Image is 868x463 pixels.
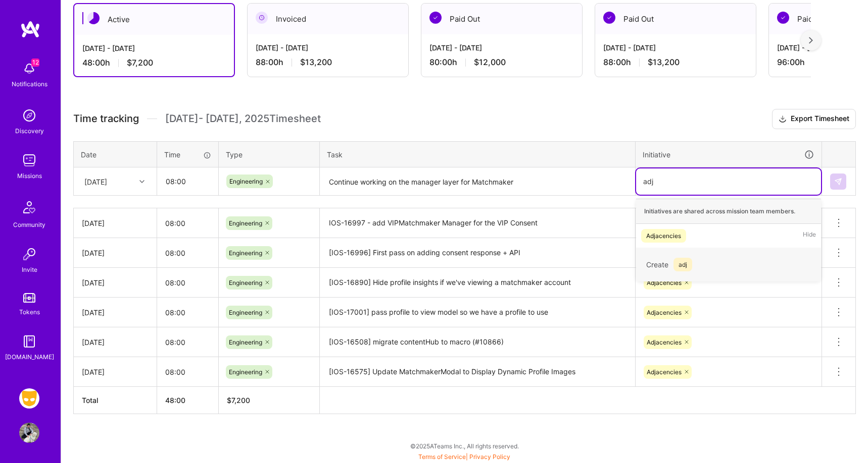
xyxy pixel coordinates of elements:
[320,141,636,167] th: Task
[23,293,35,303] img: tokens
[646,230,681,241] div: Adjacencies
[165,112,321,125] span: [DATE] - [DATE] , 2025 Timesheet
[87,12,100,24] img: Active
[641,253,816,276] div: Create
[321,168,634,195] textarea: Continue working on the manager layer for Matchmaker
[157,240,218,266] input: HH:MM
[256,57,400,68] div: 88:00 h
[603,12,615,24] img: Paid Out
[19,105,39,126] img: discovery
[229,178,263,185] span: Engineering
[15,126,44,136] div: Discovery
[74,141,157,167] th: Date
[13,219,45,230] div: Community
[17,170,42,181] div: Missions
[647,309,682,316] span: Adjacencies
[82,57,226,68] div: 48:00 h
[19,307,40,317] div: Tokens
[74,387,157,414] th: Total
[256,42,400,53] div: [DATE] - [DATE]
[20,20,40,38] img: logo
[12,79,47,89] div: Notifications
[779,114,787,125] i: icon Download
[219,141,320,167] th: Type
[82,367,149,377] div: [DATE]
[22,264,37,275] div: Invite
[74,4,234,35] div: Active
[229,279,262,286] span: Engineering
[157,387,219,414] th: 48:00
[157,210,218,237] input: HH:MM
[648,57,680,68] span: $13,200
[19,331,39,352] img: guide book
[421,4,582,34] div: Paid Out
[157,359,218,385] input: HH:MM
[643,149,814,160] div: Initiative
[84,176,107,187] div: [DATE]
[777,12,789,24] img: Paid Out
[82,307,149,318] div: [DATE]
[227,396,250,404] span: $ 7,200
[229,338,262,346] span: Engineering
[139,179,144,184] i: icon Chevron
[82,43,226,53] div: [DATE] - [DATE]
[647,279,682,286] span: Adjacencies
[474,57,506,68] span: $12,000
[17,388,42,409] a: Grindr: Mobile + BE + Cloud
[229,368,262,376] span: Engineering
[82,218,149,228] div: [DATE]
[834,178,842,186] img: Submit
[321,269,634,297] textarea: [IOS-16890] Hide profile insights if we've viewing a matchmaker account
[321,209,634,237] textarea: IOS-16997 - add VIPMatchmaker Manager for the VIP Consent
[595,4,756,34] div: Paid Out
[164,149,211,160] div: Time
[5,352,54,362] div: [DOMAIN_NAME]
[603,57,748,68] div: 88:00 h
[469,453,510,460] a: Privacy Policy
[82,277,149,288] div: [DATE]
[321,299,634,326] textarea: [IOS-17001] pass profile to view model so we have a profile to use
[229,219,262,227] span: Engineering
[321,358,634,386] textarea: [IOS-16575] Update MatchmakerModal to Display Dynamic Profile Images
[673,258,692,271] span: adj
[82,337,149,348] div: [DATE]
[803,229,816,243] span: Hide
[127,57,153,68] span: $7,200
[809,37,813,44] img: right
[19,423,39,443] img: User Avatar
[19,244,39,264] img: Invite
[19,59,39,79] img: bell
[603,42,748,53] div: [DATE] - [DATE]
[429,57,574,68] div: 80:00 h
[73,112,139,125] span: Time tracking
[17,195,41,219] img: Community
[772,109,856,129] button: Export Timesheet
[418,453,466,460] a: Terms of Service
[229,309,262,316] span: Engineering
[19,150,39,170] img: teamwork
[636,199,821,224] div: Initiatives are shared across mission team members.
[647,338,682,346] span: Adjacencies
[429,42,574,53] div: [DATE] - [DATE]
[321,239,634,267] textarea: [IOS-16996] First pass on adding consent response + API
[157,329,218,356] input: HH:MM
[19,388,39,409] img: Grindr: Mobile + BE + Cloud
[157,269,218,296] input: HH:MM
[429,12,442,24] img: Paid Out
[157,299,218,326] input: HH:MM
[300,57,332,68] span: $13,200
[321,328,634,356] textarea: [IOS-16508] migrate contentHub to macro (#10866)
[229,249,262,257] span: Engineering
[61,433,868,458] div: © 2025 ATeams Inc., All rights reserved.
[158,168,218,195] input: HH:MM
[248,4,408,34] div: Invoiced
[647,368,682,376] span: Adjacencies
[82,248,149,258] div: [DATE]
[418,453,510,460] span: |
[256,12,268,24] img: Invoiced
[31,59,39,67] span: 12
[17,423,42,443] a: User Avatar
